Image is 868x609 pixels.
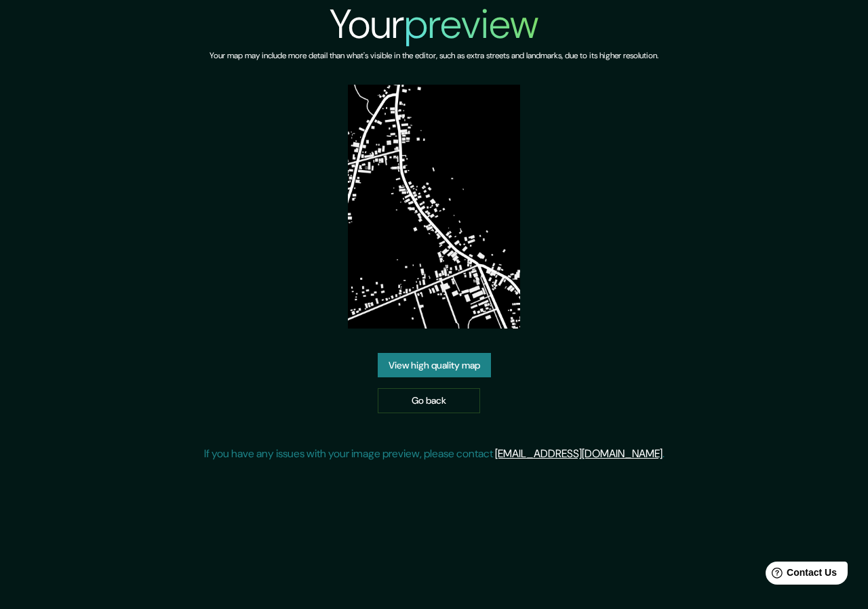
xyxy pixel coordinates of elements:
[495,446,663,461] a: [EMAIL_ADDRESS][DOMAIN_NAME]
[747,556,853,594] iframe: Help widget launcher
[204,446,665,462] p: If you have any issues with your image preview, please contact .
[348,85,521,329] img: created-map-preview
[210,49,658,63] h6: Your map may include more detail than what's visible in the editor, such as extra streets and lan...
[378,353,491,378] a: View high quality map
[378,388,480,413] a: Go back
